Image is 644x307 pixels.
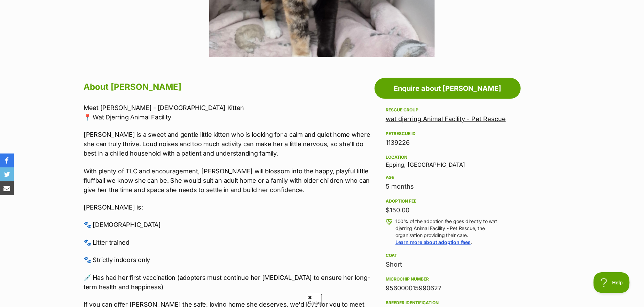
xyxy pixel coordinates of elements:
[84,130,371,158] p: [PERSON_NAME] is a sweet and gentle little kitten who is looking for a calm and quiet home where ...
[386,115,506,123] a: wat djerring Animal Facility - Pet Rescue
[84,220,371,229] p: 🐾 [DEMOGRAPHIC_DATA]
[395,218,510,246] p: 100% of the adoption fee goes directly to wat djerring Animal Facility - Pet Rescue, the organisa...
[386,253,510,258] div: Coat
[386,175,510,180] div: Age
[386,107,510,113] div: Rescue group
[84,273,371,292] p: 💉 Has had her first vaccination (adopters must continue her [MEDICAL_DATA] to ensure her long-ter...
[386,260,510,269] div: Short
[84,203,371,212] p: [PERSON_NAME] is:
[386,198,510,204] div: Adoption fee
[84,166,371,195] p: With plenty of TLC and encouragement, [PERSON_NAME] will blossom into the happy, playful little f...
[386,153,510,168] div: Epping, [GEOGRAPHIC_DATA]
[84,103,371,122] p: Meet [PERSON_NAME] - [DEMOGRAPHIC_DATA] Kitten 📍 Wat Djerring Animal Facility
[386,138,510,148] div: 1139226
[84,238,371,247] p: 🐾 Litter trained
[375,78,521,99] a: Enquire about [PERSON_NAME]
[594,272,630,293] iframe: Help Scout Beacon - Open
[307,294,322,306] span: Close
[386,283,510,293] div: 956000015990627
[395,239,471,245] a: Learn more about adoption fees
[84,79,371,95] h2: About [PERSON_NAME]
[386,131,510,136] div: PetRescue ID
[84,255,371,265] p: 🐾 Strictly indoors only
[386,182,510,191] div: 5 months
[386,300,510,306] div: Breeder identification
[386,155,510,160] div: Location
[386,276,510,282] div: Microchip number
[386,205,510,215] div: $150.00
